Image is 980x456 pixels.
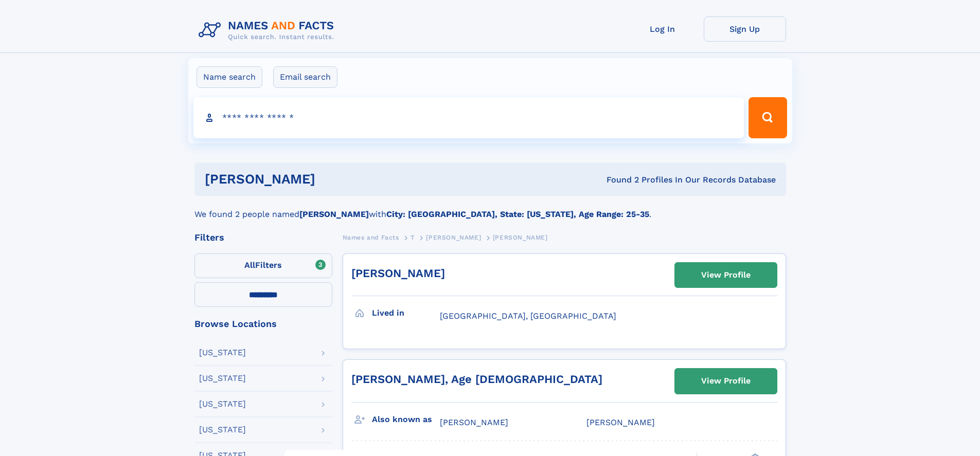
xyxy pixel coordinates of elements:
[372,411,440,428] h3: Also known as
[411,231,415,244] a: T
[426,234,481,241] span: [PERSON_NAME]
[372,304,440,322] h3: Lived in
[273,66,337,88] label: Email search
[426,231,481,244] a: [PERSON_NAME]
[461,174,776,186] div: Found 2 Profiles In Our Records Database
[586,417,655,427] span: [PERSON_NAME]
[199,349,246,357] div: [US_STATE]
[194,16,343,44] img: Logo Names and Facts
[675,369,777,393] a: View Profile
[493,234,548,241] span: [PERSON_NAME]
[621,16,704,42] a: Log In
[199,400,246,408] div: [US_STATE]
[351,267,445,280] a: [PERSON_NAME]
[205,173,461,186] h1: [PERSON_NAME]
[194,196,786,221] div: We found 2 people named with .
[440,311,616,321] span: [GEOGRAPHIC_DATA], [GEOGRAPHIC_DATA]
[343,231,399,244] a: Names and Facts
[701,263,751,287] div: View Profile
[193,97,744,138] input: search input
[299,209,369,219] b: [PERSON_NAME]
[704,16,786,42] a: Sign Up
[194,253,332,278] label: Filters
[199,374,246,382] div: [US_STATE]
[194,319,332,329] div: Browse Locations
[351,373,602,386] a: [PERSON_NAME], Age [DEMOGRAPHIC_DATA]
[386,209,649,219] b: City: [GEOGRAPHIC_DATA], State: [US_STATE], Age Range: 25-35
[199,426,246,434] div: [US_STATE]
[675,263,777,287] a: View Profile
[411,234,415,241] span: T
[197,66,262,88] label: Name search
[194,233,332,242] div: Filters
[244,260,255,270] span: All
[701,369,751,393] div: View Profile
[749,97,787,138] button: Search Button
[440,417,508,427] span: [PERSON_NAME]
